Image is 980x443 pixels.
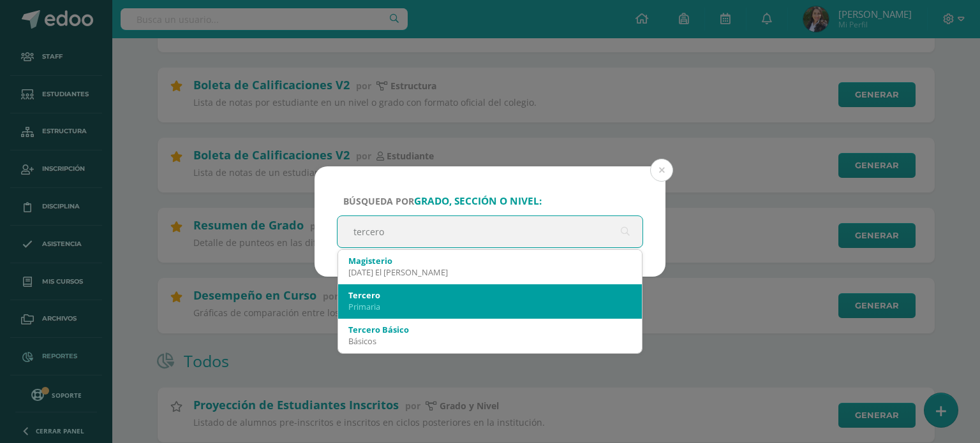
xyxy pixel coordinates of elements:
[348,324,632,335] div: Tercero Básico
[650,159,673,182] button: Close (Esc)
[338,216,642,247] input: ej. Primero primaria, etc.
[348,255,632,266] div: Magisterio
[348,289,632,301] div: Tercero
[348,266,632,278] div: [DATE] El [PERSON_NAME]
[348,335,632,347] div: Básicos
[348,301,632,312] div: Primaria
[414,194,542,208] strong: grado, sección o nivel:
[343,195,542,207] span: Búsqueda por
